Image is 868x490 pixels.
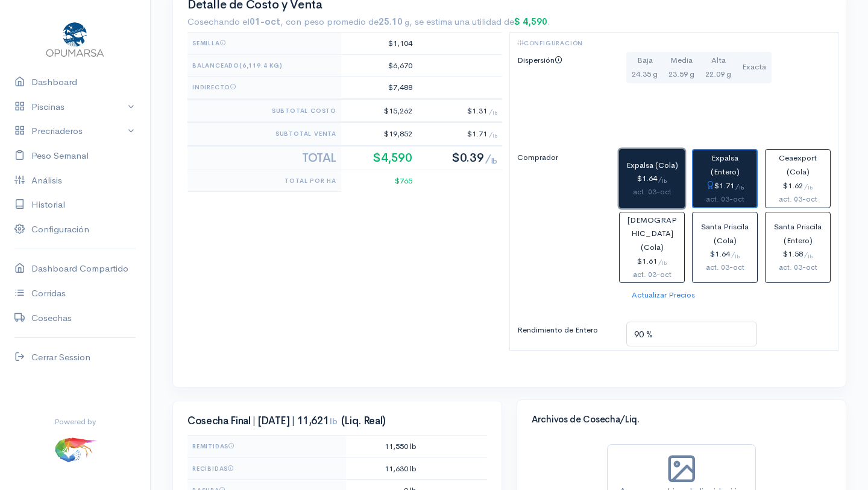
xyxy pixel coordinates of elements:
[514,16,547,27] strong: $ 4,590
[250,16,280,27] strong: 01-oct
[670,55,693,65] span: Media
[735,182,744,190] span: /
[624,269,679,281] div: act. 03-oct
[658,174,667,183] span: /
[517,40,831,46] h6: Configuración
[697,247,752,261] div: $1.64
[624,172,679,186] div: $1.64
[705,69,731,79] small: 22.09 g
[619,212,685,283] button: [DEMOGRAPHIC_DATA] (Cola)$1.61/lbact. 03-oct
[770,261,825,274] div: act. 03-oct
[510,322,619,342] label: Rendimiento de Entero
[187,99,341,122] th: Subtotal Costo
[485,152,497,165] span: /
[808,185,813,191] sub: lb
[187,170,341,191] th: Total Por Ha
[54,427,97,471] img: ...
[341,170,417,191] td: $765
[187,122,341,146] th: Subtotal Venta
[624,255,679,269] div: $1.61
[192,151,336,165] h2: Total
[187,457,346,480] th: Recibidas
[735,253,740,259] sub: lb
[804,182,813,190] span: /
[662,260,667,266] sub: lb
[330,416,337,427] span: lb
[765,212,831,283] button: Santa Priscila (Entero)$1.58/lbact. 03-oct
[491,156,497,166] sub: lb
[341,122,417,146] td: $19,852
[626,287,700,304] button: Actualizar Precios
[742,62,766,72] span: Exacta
[627,215,677,253] span: [DEMOGRAPHIC_DATA] (Cola)
[187,436,346,458] th: Remitidas
[626,52,663,83] button: Baja24.35 g
[624,186,679,199] div: act. 03-oct
[187,54,341,77] th: Balanceado
[346,436,421,458] td: 11,550 lb
[632,69,658,79] small: 24.35 g
[692,212,758,283] button: Santa Priscila (Cola)$1.64/lbact. 03-oct
[737,52,772,83] button: Exacta
[731,250,740,258] span: /
[770,193,825,206] div: act. 03-oct
[417,122,502,146] td: $1.71
[239,62,283,69] span: (6,119.4 kg)
[701,221,749,246] span: Santa Priscila (Cola)
[804,250,813,258] span: /
[489,107,497,115] span: /
[711,153,740,177] span: Expalsa (Entero)
[637,55,653,65] span: Baja
[770,179,825,193] div: $1.62
[404,17,409,27] small: g
[417,99,502,122] td: $1.31
[779,153,817,177] span: Ceaexport (Cola)
[698,193,752,206] div: act. 03-oct
[187,33,341,55] th: Semilla
[489,130,497,138] span: /
[770,247,825,261] div: $1.58
[341,33,417,55] td: $1,104
[43,19,107,58] img: Opumarsa
[341,54,417,77] td: $6,670
[619,149,685,208] button: Expalsa (Cola)$1.64/lbact. 03-oct
[492,133,497,139] sub: lb
[510,52,619,131] label: Dispersión
[663,52,700,83] button: Media23.59 g
[346,151,412,165] h2: $4,590
[187,77,341,100] th: Indirecto
[711,55,726,65] span: Alta
[341,415,386,427] span: (Liq. Real)
[422,151,497,165] h2: $0.39
[692,149,758,208] button: Expalsa (Entero)$1.71/lbact. 03-oct
[698,179,752,193] div: $1.71
[187,15,831,29] div: Cosechando el , con peso promedio de , se estima una utilidad de .
[700,52,737,83] button: Alta22.09 g
[341,99,417,122] td: $15,262
[808,253,813,259] sub: lb
[658,257,667,266] span: /
[510,149,619,281] label: Comprador
[187,416,487,427] h3: Cosecha Final | [DATE] | 11,621
[668,69,694,79] small: 23.59 g
[346,457,421,480] td: 11,630 lb
[774,221,822,246] span: Santa Priscila (Entero)
[697,261,752,274] div: act. 03-oct
[765,149,831,208] button: Ceaexport (Cola)$1.62/lbact. 03-oct
[492,110,497,116] sub: lb
[662,178,667,184] sub: lb
[739,185,744,191] sub: lb
[532,415,831,425] h4: Archivos de Cosecha/Liq.
[379,16,409,27] strong: 25.10
[626,160,678,170] span: Expalsa (Cola)
[341,77,417,100] td: $7,488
